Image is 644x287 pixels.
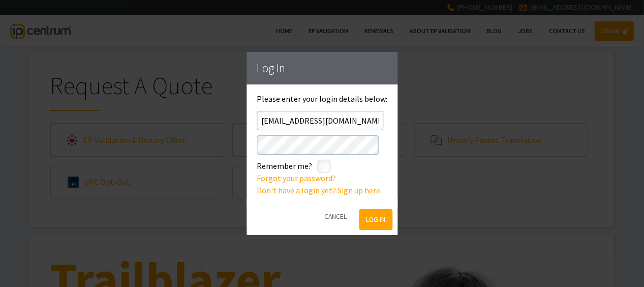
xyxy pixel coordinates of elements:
label: styled-checkbox [317,160,330,173]
button: Cancel [318,204,354,230]
button: Log In [359,209,392,230]
a: Don't have a login yet? Sign up here. [257,185,382,195]
h1: Log In [257,62,387,74]
input: Email [257,111,383,130]
div: Please enter your login details below: [257,95,387,196]
label: Remember me? [257,160,312,172]
a: Forgot your password? [257,173,336,183]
